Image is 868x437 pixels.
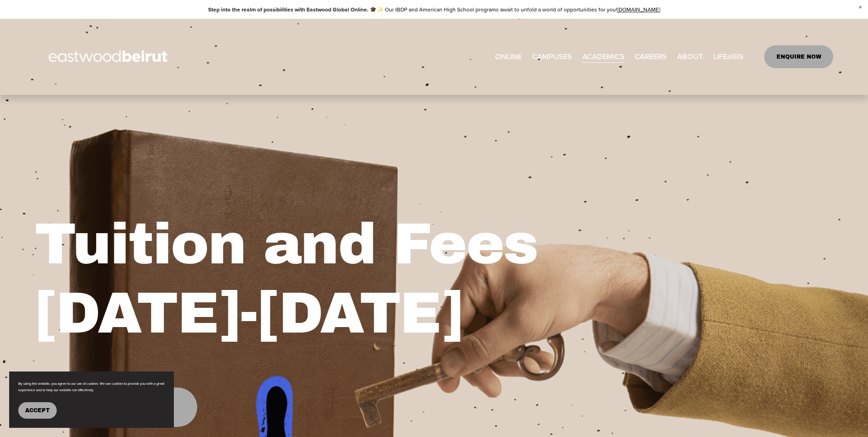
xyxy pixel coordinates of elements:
section: Cookie banner [9,371,174,428]
a: ONLINE [495,49,522,64]
p: By using this website, you agree to our use of cookies. We use cookies to provide you with a grea... [18,381,165,393]
a: [DOMAIN_NAME] [617,5,660,13]
a: folder dropdown [677,49,703,64]
span: CAMPUSES [532,50,572,64]
a: folder dropdown [532,49,572,64]
button: Accept [18,402,57,419]
span: LIFE@EIS [713,50,744,64]
a: CAREERS [635,49,667,64]
span: Accept [25,407,50,414]
a: folder dropdown [713,49,744,64]
h1: Tuition and Fees [DATE]-[DATE] [35,210,632,348]
a: folder dropdown [582,49,625,64]
img: EastwoodIS Global Site [35,33,184,80]
a: ENQUIRE NOW [764,45,833,68]
span: ACADEMICS [582,50,625,64]
span: ABOUT [677,50,703,64]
